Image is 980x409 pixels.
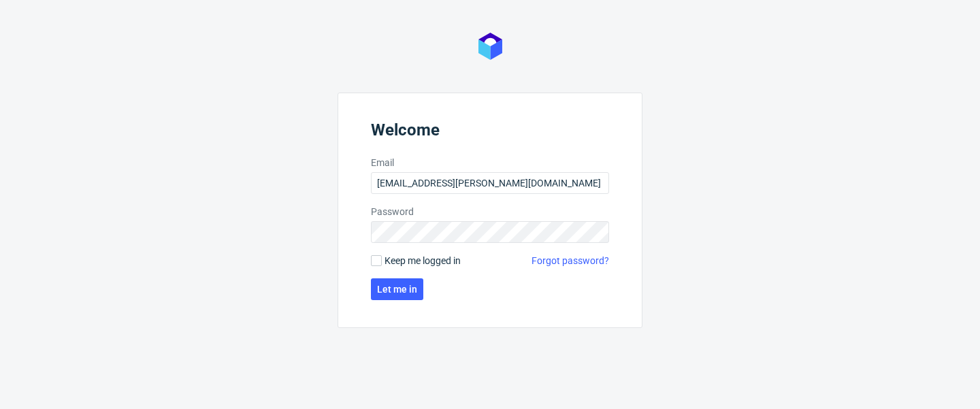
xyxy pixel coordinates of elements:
[371,172,609,194] input: you@youremail.com
[377,284,417,294] span: Let me in
[532,254,609,267] a: Forgot password?
[371,278,423,300] button: Let me in
[385,254,461,267] span: Keep me logged in
[371,156,609,169] label: Email
[371,205,609,218] label: Password
[371,120,609,145] header: Welcome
